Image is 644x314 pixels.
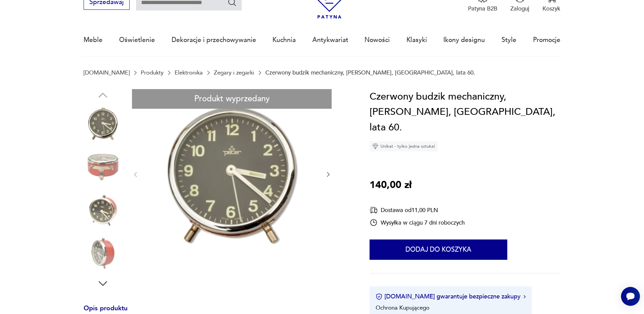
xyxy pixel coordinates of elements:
a: Dekoracje i przechowywanie [172,24,256,56]
p: Patyna B2B [468,5,497,13]
a: Meble [84,24,103,56]
a: Nowości [364,24,390,56]
p: 140,00 zł [370,177,412,193]
a: Promocje [533,24,560,56]
img: Zdjęcie produktu Czerwony budzik mechaniczny, Peter, Niemcy, lata 60. [84,105,122,143]
a: Style [502,24,516,56]
img: Zdjęcie produktu Czerwony budzik mechaniczny, Peter, Niemcy, lata 60. [84,148,122,186]
p: Zaloguj [510,5,529,13]
a: [DOMAIN_NAME] [84,69,130,76]
button: Dodaj do koszyka [370,239,507,260]
img: Zdjęcie produktu Czerwony budzik mechaniczny, Peter, Niemcy, lata 60. [84,234,122,273]
div: Dostawa od 11,00 PLN [370,206,465,214]
a: Oświetlenie [119,24,155,56]
img: Ikona strzałki w prawo [524,295,526,298]
p: Czerwony budzik mechaniczny, [PERSON_NAME], [GEOGRAPHIC_DATA], lata 60. [265,69,475,76]
div: Unikat - tylko jedna sztuka! [370,141,438,151]
img: Ikona diamentu [372,143,378,149]
a: Antykwariat [312,24,348,56]
li: Ochrona Kupującego [376,304,429,312]
button: [DOMAIN_NAME] gwarantuje bezpieczne zakupy [376,292,526,301]
img: Ikona dostawy [370,206,378,214]
a: Produkty [141,69,163,76]
a: Ikony designu [443,24,485,56]
img: Zdjęcie produktu Czerwony budzik mechaniczny, Peter, Niemcy, lata 60. [147,89,317,259]
iframe: Smartsupp widget button [621,287,640,306]
a: Kuchnia [272,24,296,56]
a: Elektronika [175,69,203,76]
div: Wysyłka w ciągu 7 dni roboczych [370,218,465,227]
a: Klasyki [406,24,427,56]
img: Ikona certyfikatu [376,293,382,300]
p: Koszyk [542,5,560,13]
h1: Czerwony budzik mechaniczny, [PERSON_NAME], [GEOGRAPHIC_DATA], lata 60. [370,89,560,135]
img: Zdjęcie produktu Czerwony budzik mechaniczny, Peter, Niemcy, lata 60. [84,191,122,230]
a: Zegary i zegarki [214,69,254,76]
div: Produkt wyprzedany [132,89,332,109]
